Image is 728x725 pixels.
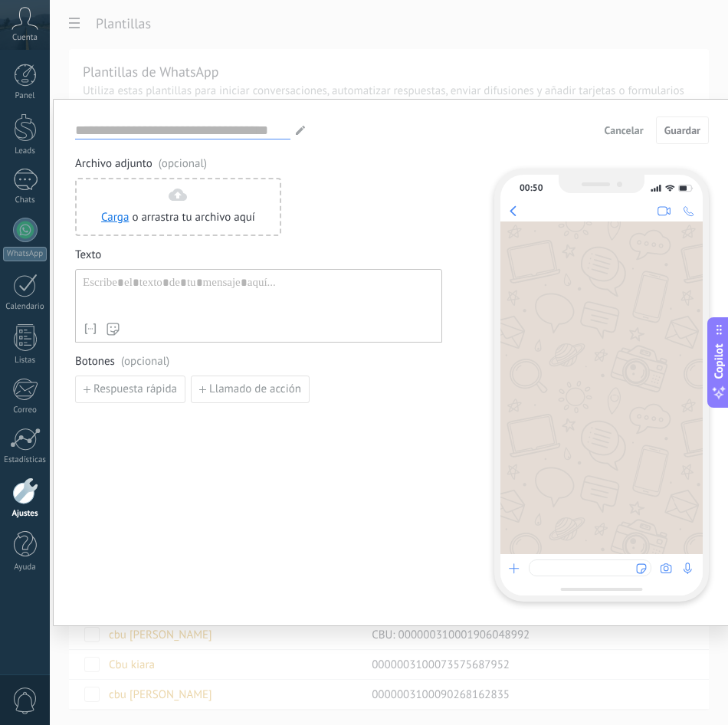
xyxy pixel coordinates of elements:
span: Texto [75,248,442,263]
span: Copilot [711,344,726,379]
div: Leads [3,146,48,156]
span: Llamado de acción [209,384,301,395]
div: Panel [3,91,48,101]
div: Ayuda [3,563,48,572]
div: Estadísticas [3,455,48,465]
span: (opcional) [159,156,207,172]
button: Respuesta rápida [75,376,185,403]
div: Listas [3,356,48,366]
span: o arrastra tu archivo aquí [132,210,255,225]
span: (opcional) [121,354,169,369]
div: 00:50 [520,182,543,194]
button: Llamado de acción [191,376,310,403]
span: Botones [75,354,442,369]
div: WhatsApp [3,247,47,261]
span: Respuesta rápida [93,384,177,395]
span: Cuenta [12,33,38,43]
button: Guardar [656,116,709,144]
span: Guardar [664,125,700,136]
div: Chats [3,195,48,205]
button: Cancelar [598,119,651,142]
div: Correo [3,405,48,415]
div: Ajustes [3,509,48,519]
span: Archivo adjunto [75,156,442,172]
a: Carga [101,210,129,225]
span: Cancelar [605,125,644,136]
div: Calendario [3,302,48,312]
